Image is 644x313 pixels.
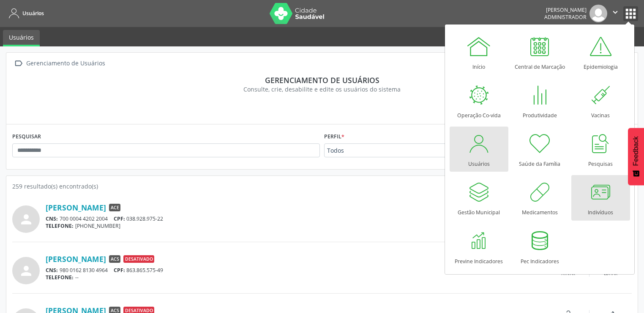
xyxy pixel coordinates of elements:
[46,267,547,274] div: 980 0162 8130 4964 863.865.575-49
[571,175,630,220] a: Indivíduos
[18,85,626,94] div: Consulte, crie, desabilite e edite os usuários do sistema
[510,224,569,269] a: Pec Indicadores
[510,127,569,172] a: Saúde da Família
[46,215,58,222] span: CNS:
[12,130,41,143] label: PESQUISAR
[450,78,508,123] a: Operação Co-vida
[6,6,44,20] a: Usuários
[18,76,626,85] div: Gerenciamento de usuários
[510,175,569,220] a: Medicamentos
[3,30,40,46] a: Usuários
[46,267,58,274] span: CNS:
[571,78,630,123] a: Vacinas
[12,57,25,70] i: 
[628,128,644,185] button: Feedback - Mostrar pesquisa
[46,215,505,222] div: 700 0004 4202 2004 038.928.975-22
[510,78,569,123] a: Produtividade
[46,274,74,281] span: TELEFONE:
[12,57,106,70] a:  Gerenciamento de Usuários
[510,30,569,75] a: Central de Marcação
[46,222,74,229] span: TELEFONE:
[632,136,640,166] span: Feedback
[450,175,508,220] a: Gestão Municipal
[25,57,106,70] div: Gerenciamento de Usuários
[450,127,508,172] a: Usuários
[450,224,508,269] a: Previne Indicadores
[22,10,44,17] span: Usuários
[589,5,607,22] img: img
[19,263,34,278] i: person
[324,130,344,143] label: Perfil
[611,8,620,17] i: 
[544,13,587,21] span: Administrador
[19,212,34,227] i: person
[46,222,505,229] div: [PHONE_NUMBER]
[623,6,638,21] button: apps
[46,254,106,264] a: [PERSON_NAME]
[46,274,547,281] div: --
[46,203,106,212] a: [PERSON_NAME]
[571,127,630,172] a: Pesquisas
[109,255,120,263] span: ACS
[571,30,630,75] a: Epidemiologia
[544,6,587,13] div: [PERSON_NAME]
[607,5,623,22] button: 
[114,215,125,222] span: CPF:
[123,255,154,263] span: Desativado
[114,267,125,274] span: CPF:
[450,30,508,75] a: Início
[12,182,632,191] div: 259 resultado(s) encontrado(s)
[109,204,120,211] span: ACE
[327,146,458,155] span: Todos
